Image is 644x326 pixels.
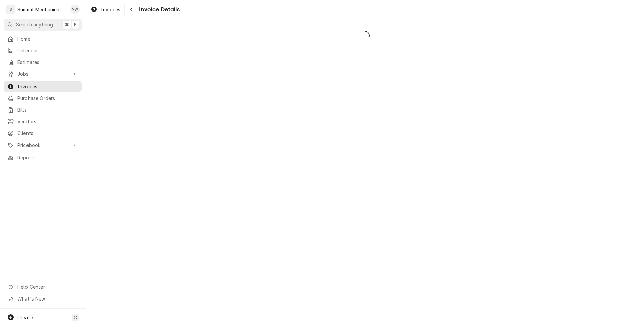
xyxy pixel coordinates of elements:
[17,6,67,13] div: Summit Mechanical Service LLC
[4,81,82,92] a: Invoices
[4,45,82,56] a: Calendar
[6,5,15,14] div: S
[4,152,82,163] a: Reports
[126,4,137,15] button: Navigate back
[16,21,53,28] span: Search anything
[4,93,82,104] a: Purchase Orders
[17,83,78,90] span: Invoices
[17,59,78,66] span: Estimates
[4,104,82,115] a: Bills
[74,21,77,28] span: K
[4,33,82,44] a: Home
[4,293,82,304] a: Go to What's New
[70,5,80,14] div: Megan Weeks's Avatar
[74,314,77,321] span: C
[17,70,68,77] span: Jobs
[17,47,78,54] span: Calendar
[101,6,120,13] span: Invoices
[4,128,82,139] a: Clients
[17,283,77,290] span: Help Center
[17,35,78,42] span: Home
[17,106,78,113] span: Bills
[17,142,68,149] span: Pricebook
[17,315,33,320] span: Create
[17,95,78,102] span: Purchase Orders
[17,295,77,302] span: What's New
[17,154,78,161] span: Reports
[17,118,78,125] span: Vendors
[70,5,80,14] div: MW
[137,5,179,14] span: Invoice Details
[4,57,82,68] a: Estimates
[4,116,82,127] a: Vendors
[17,130,78,137] span: Clients
[88,4,123,15] a: Invoices
[4,140,82,151] a: Go to Pricebook
[4,19,82,31] button: Search anything⌘K
[4,281,82,292] a: Go to Help Center
[86,29,644,43] span: Loading...
[4,68,82,79] a: Go to Jobs
[65,21,69,28] span: ⌘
